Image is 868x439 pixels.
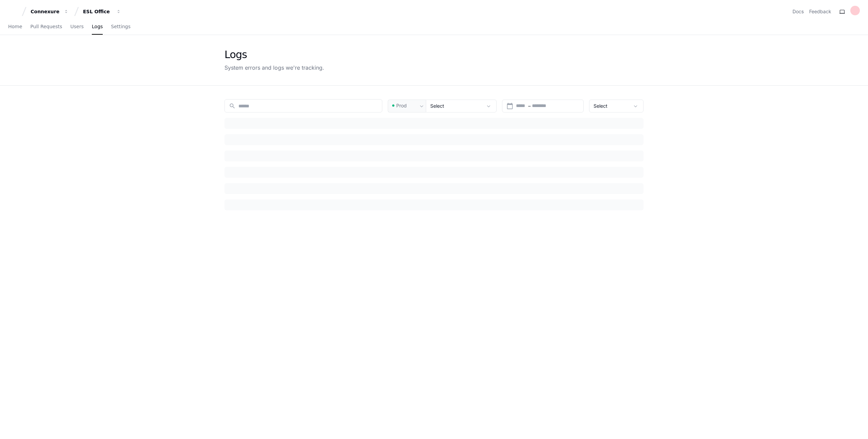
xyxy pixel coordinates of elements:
[809,8,831,15] button: Feedback
[430,103,444,109] span: Select
[111,19,130,35] a: Settings
[594,103,607,109] span: Select
[792,8,804,15] a: Docs
[92,24,103,29] span: Logs
[83,8,112,15] div: ESL Office
[506,103,513,109] mat-icon: calendar_today
[92,19,103,35] a: Logs
[30,24,62,29] span: Pull Requests
[396,102,407,109] span: Prod
[80,5,124,18] button: ESL Office
[8,24,22,29] span: Home
[111,24,130,29] span: Settings
[28,5,71,18] button: Connexure
[224,64,324,72] div: System errors and logs we're tracking.
[528,103,531,109] span: –
[31,8,60,15] div: Connexure
[506,103,513,109] button: Open calendar
[224,49,324,61] div: Logs
[70,24,84,29] span: Users
[70,19,84,35] a: Users
[229,103,236,109] mat-icon: search
[8,19,22,35] a: Home
[30,19,62,35] a: Pull Requests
